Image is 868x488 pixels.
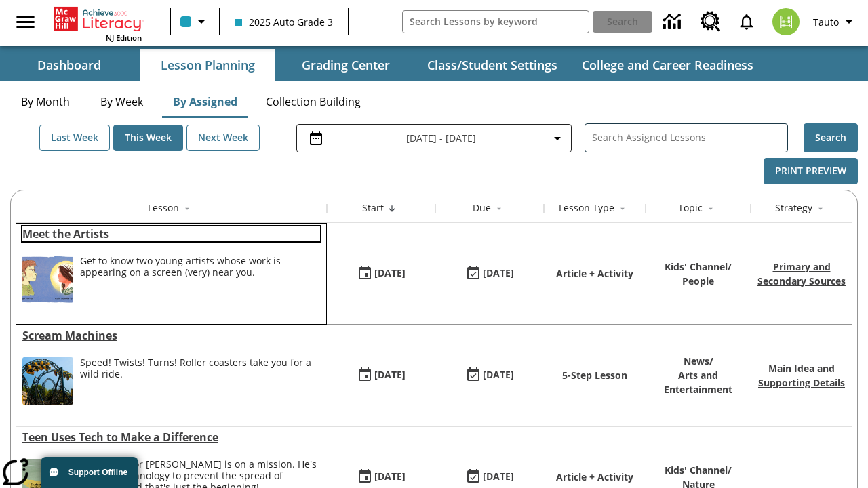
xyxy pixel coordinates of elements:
[757,260,846,287] a: Primary and Secondary Sources
[22,357,73,405] img: Roller coaster tracks twisting in vertical loops with yellow cars hanging upside down.
[655,3,692,41] a: Data Center
[374,468,406,485] div: [DATE]
[665,274,732,288] p: People
[352,261,410,287] button: 08/27/25: First time the lesson was available
[652,368,744,396] p: Arts and Entertainment
[5,2,45,42] button: Open side menu
[571,49,764,81] button: College and Career Readiness
[808,9,863,34] button: Profile/Settings
[652,354,744,368] p: News /
[592,128,787,148] input: Search Assigned Lessons
[692,3,729,40] a: Resource Center, Will open in new tab
[758,362,845,389] a: Main Idea and Supporting Details
[186,125,260,151] button: Next Week
[374,367,406,384] div: [DATE]
[665,463,732,477] p: Kids' Channel /
[804,123,858,152] button: Search
[491,201,507,217] button: Sort
[483,265,514,282] div: [DATE]
[460,261,519,287] button: 08/27/25: Last day the lesson can be accessed
[22,328,320,343] a: Scream Machines, Lessons
[556,266,633,281] p: Article + Activity
[812,201,829,217] button: Sort
[255,85,372,118] button: Collection Building
[140,49,275,81] button: Lesson Planning
[22,328,320,343] div: Scream Machines
[549,130,566,146] svg: Collapse Date Range Filter
[764,158,858,184] button: Print Preview
[22,226,320,241] a: Meet the Artists, Lessons
[764,4,808,39] button: Select a new avatar
[80,357,320,380] div: Speed! Twists! Turns! Roller coasters take you for a wild ride.
[179,201,195,217] button: Sort
[278,49,414,81] button: Grading Center
[406,131,476,145] span: [DATE] - [DATE]
[384,201,400,217] button: Sort
[374,265,406,282] div: [DATE]
[562,368,627,382] p: 5-Step Lesson
[10,85,81,118] button: By Month
[80,357,320,405] div: Speed! Twists! Turns! Roller coasters take you for a wild ride.
[403,11,589,33] input: search field
[678,201,703,215] div: Topic
[473,201,491,215] div: Due
[483,468,514,485] div: [DATE]
[41,457,138,488] button: Support Offline
[22,430,320,445] div: Teen Uses Tech to Make a Difference
[175,9,215,34] button: Class color is light blue. Change class color
[148,201,179,215] div: Lesson
[54,4,142,43] div: Home
[483,367,514,384] div: [DATE]
[665,260,732,274] p: Kids' Channel /
[416,49,568,81] button: Class/Student Settings
[235,15,333,29] span: 2025 Auto Grade 3
[559,201,614,215] div: Lesson Type
[80,256,320,279] div: Get to know two young artists whose work is appearing on a screen (very) near you.
[162,85,248,118] button: By Assigned
[362,201,384,215] div: Start
[22,430,320,445] a: Teen Uses Tech to Make a Difference, Lessons
[87,85,155,118] button: By Week
[775,201,812,215] div: Strategy
[813,15,839,29] span: Tauto
[614,201,631,217] button: Sort
[703,201,719,217] button: Sort
[106,33,142,43] span: NJ Edition
[68,468,127,477] span: Support Offline
[113,125,183,151] button: This Week
[39,125,110,151] button: Last Week
[556,470,633,484] p: Article + Activity
[22,226,320,241] div: Meet the Artists
[460,363,519,388] button: 08/27/25: Last day the lesson can be accessed
[80,256,320,303] div: Get to know two young artists whose work is appearing on a screen (very) near you.
[1,49,137,81] button: Dashboard
[22,256,73,303] img: A cartoonish self-portrait of Maya Halko and a realistic self-portrait of Lyla Sowder-Yuson.
[302,130,566,146] button: Select the date range menu item
[729,4,764,39] a: Notifications
[54,5,142,33] a: Home
[772,8,800,35] img: avatar image
[352,363,410,388] button: 08/27/25: First time the lesson was available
